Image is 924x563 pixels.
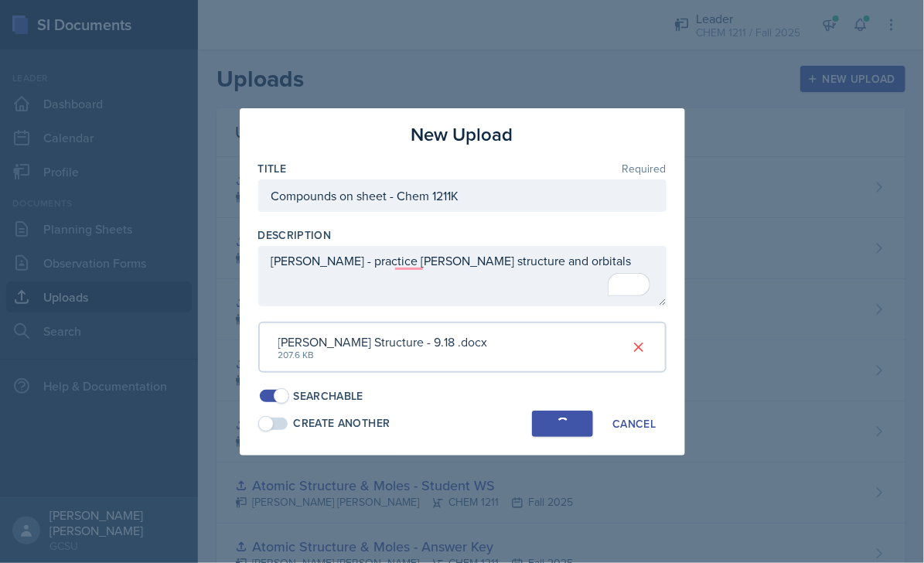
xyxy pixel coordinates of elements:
[258,179,667,212] input: Enter title
[258,161,287,176] label: Title
[278,348,488,362] div: 207.6 KB
[258,246,667,306] textarea: To enrich screen reader interactions, please activate Accessibility in Grammarly extension settings
[258,227,332,243] label: Description
[612,418,656,430] div: Cancel
[294,388,364,404] div: Searchable
[602,411,666,437] button: Cancel
[278,333,488,351] div: [PERSON_NAME] Structure - 9.18 .docx
[411,121,513,148] h3: New Upload
[294,415,390,432] div: Create Another
[622,163,667,174] span: Required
